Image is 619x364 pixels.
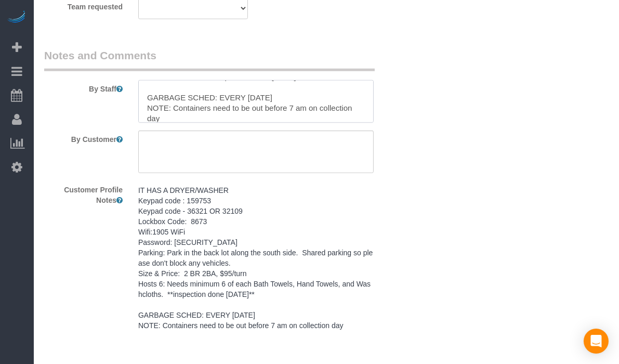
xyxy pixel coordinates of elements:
[36,131,130,145] label: By Customer
[584,329,609,354] div: Open Intercom Messenger
[6,10,27,25] img: Automaid Logo
[36,80,130,94] label: By Staff
[36,181,130,205] label: Customer Profile Notes
[138,185,374,331] pre: IT HAS A DRYER/WASHER Keypad code : 159753 Keypad code - 36321 OR 32109 Lockbox Code: 8673 Wifi:1...
[44,48,375,71] legend: Notes and Comments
